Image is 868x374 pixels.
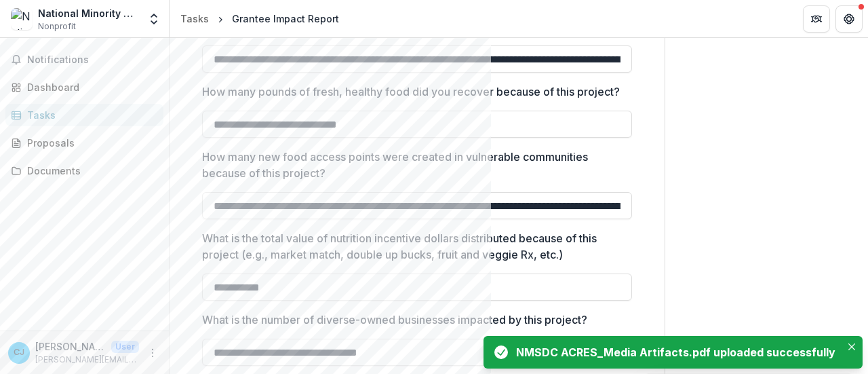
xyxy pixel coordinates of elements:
button: More [144,345,161,361]
a: Dashboard [5,76,163,98]
div: Proposals [27,136,153,150]
div: Grantee Impact Report [232,12,339,26]
button: Open entity switcher [144,5,163,33]
button: Partners [803,5,830,33]
span: Notifications [27,54,158,66]
button: Get Help [835,5,863,33]
div: Dashboard [27,80,153,94]
p: How many pounds of fresh, healthy food did you recover because of this project? [202,83,620,100]
p: [PERSON_NAME] [35,339,106,354]
p: What is the number of diverse-owned businesses impacted by this project? [202,312,587,328]
div: NMSDC ACRES_Media Artifacts.pdf uploaded successfully [516,344,835,360]
button: Notifications [5,49,163,71]
nav: breadcrumb [175,9,344,29]
div: Documents [27,164,153,178]
img: National Minority Supplier Development Council Inc [11,8,33,30]
button: Close [844,339,860,355]
a: Tasks [5,104,163,126]
a: Tasks [175,9,214,29]
div: Tasks [27,108,153,122]
a: Documents [5,160,163,182]
p: How many new food access points were created in vulnerable communities because of this project? [202,149,624,181]
div: National Minority Supplier Development Council Inc [38,6,139,20]
p: What is the total value of nutrition incentive dollars distributed because of this project (e.g.,... [202,230,624,263]
span: Nonprofit [38,20,76,33]
div: Tasks [180,12,209,26]
div: Notifications-bottom-right [478,331,868,374]
div: Charmaine Jackson [14,348,24,357]
p: User [111,341,139,353]
p: [PERSON_NAME][EMAIL_ADDRESS][PERSON_NAME][DOMAIN_NAME] [35,354,139,366]
a: Proposals [5,132,163,154]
